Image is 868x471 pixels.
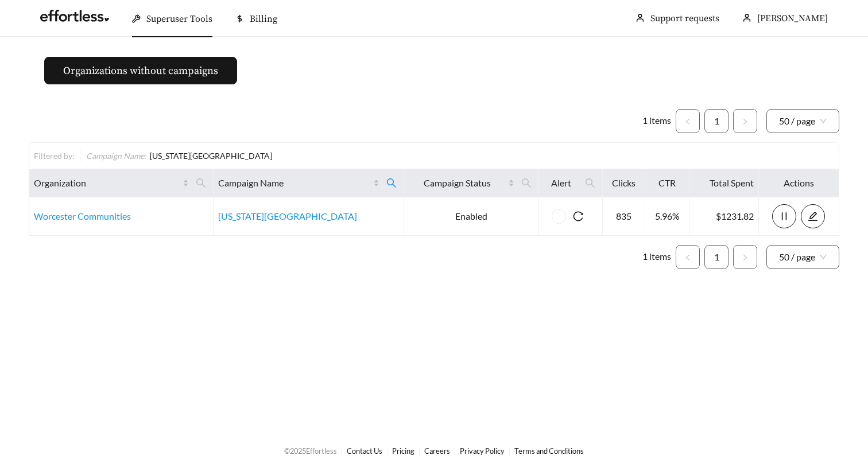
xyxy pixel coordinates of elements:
span: reload [566,211,590,221]
button: Organizations without campaigns [44,57,237,84]
button: reload [566,204,590,228]
div: Filtered by: [34,150,80,162]
span: Organizations without campaigns [63,63,218,79]
th: Total Spent [689,169,759,197]
a: Contact Us [347,446,382,456]
td: 835 [603,197,645,236]
span: search [517,174,536,192]
th: Clicks [603,169,645,197]
span: Campaign Name : [86,151,146,161]
button: pause [772,204,796,228]
span: search [196,178,206,188]
li: 1 items [642,245,671,269]
span: search [191,174,211,192]
button: left [676,245,700,269]
td: $1231.82 [689,197,759,236]
span: edit [801,211,824,221]
button: right [733,109,757,133]
th: Actions [759,169,839,197]
li: Next Page [733,245,757,269]
button: left [676,109,700,133]
span: search [580,174,600,192]
span: Organization [34,176,180,190]
span: 50 / page [779,246,827,268]
span: left [684,118,691,125]
li: Previous Page [676,245,700,269]
a: 1 [705,246,728,268]
button: right [733,245,757,269]
span: © 2025 Effortless [284,446,337,456]
span: [PERSON_NAME] [757,13,828,24]
td: Enabled [404,197,539,236]
span: Campaign Status [409,176,506,190]
td: 5.96% [645,197,689,236]
span: search [585,178,595,188]
span: right [742,118,749,125]
span: search [386,178,397,188]
span: left [684,254,691,261]
span: Alert [544,176,578,190]
button: edit [801,204,825,228]
span: right [742,254,749,261]
span: pause [773,211,796,221]
a: Terms and Conditions [514,446,584,456]
span: 50 / page [779,110,827,133]
a: [US_STATE][GEOGRAPHIC_DATA] [218,211,357,221]
th: CTR [645,169,689,197]
div: Page Size [766,109,839,133]
span: search [521,178,532,188]
a: edit [801,211,825,221]
li: 1 [704,109,728,133]
a: Support requests [650,13,719,24]
a: Privacy Policy [460,446,505,456]
div: Page Size [766,245,839,269]
a: 1 [705,110,728,133]
li: 1 [704,245,728,269]
li: Previous Page [676,109,700,133]
a: Careers [424,446,450,456]
span: Billing [250,13,277,25]
li: Next Page [733,109,757,133]
span: Superuser Tools [146,13,212,25]
a: Pricing [392,446,414,456]
li: 1 items [642,109,671,133]
span: search [382,174,401,192]
span: [US_STATE][GEOGRAPHIC_DATA] [150,151,272,161]
a: Worcester Communities [34,211,131,221]
span: Campaign Name [218,176,371,190]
